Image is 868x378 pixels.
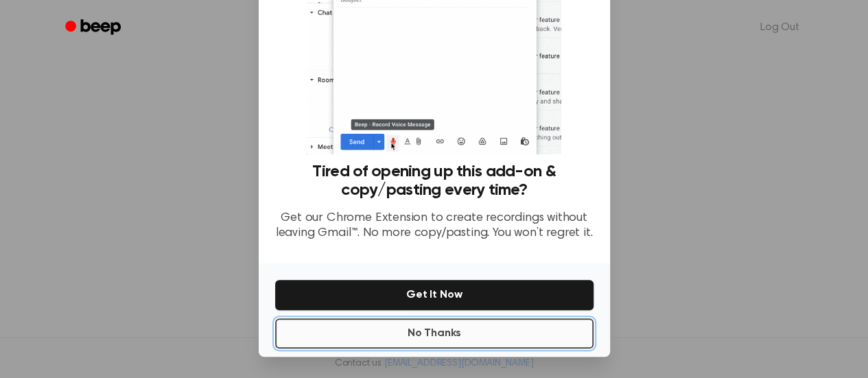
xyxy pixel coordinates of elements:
p: Get our Chrome Extension to create recordings without leaving Gmail™. No more copy/pasting. You w... [275,211,594,241]
a: Beep [56,14,133,41]
a: Log Out [747,11,813,44]
button: No Thanks [275,318,594,349]
button: Get It Now [275,280,594,310]
h3: Tired of opening up this add-on & copy/pasting every time? [275,163,594,200]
